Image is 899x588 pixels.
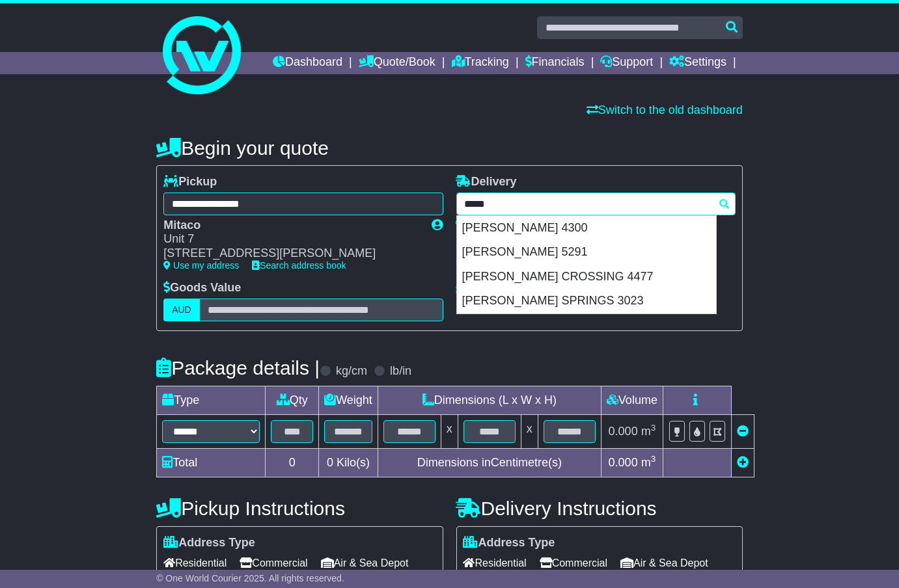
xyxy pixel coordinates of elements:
label: lb/in [390,364,411,379]
td: Type [157,386,266,414]
span: Residential [163,553,227,573]
a: Switch to the old dashboard [587,103,743,116]
span: m [641,425,656,438]
a: Tracking [452,52,509,74]
td: Total [157,448,266,477]
h4: Package details | [156,357,320,379]
label: Goods Value [163,281,241,295]
span: Commercial [540,553,607,573]
label: Delivery [456,175,517,189]
span: m [641,456,656,469]
span: Commercial [240,553,307,573]
h4: Delivery Instructions [456,498,743,519]
td: Kilo(s) [319,448,378,477]
td: Qty [266,386,319,414]
td: Weight [319,386,378,414]
h4: Begin your quote [156,137,743,159]
span: Air & Sea Depot [321,553,409,573]
a: Dashboard [273,52,342,74]
div: [PERSON_NAME] CROSSING 4477 [457,265,716,289]
a: Support [600,52,653,74]
span: 0.000 [609,425,638,438]
a: Use my address [163,260,239,271]
div: [PERSON_NAME] 5291 [457,240,716,265]
a: Settings [669,52,726,74]
td: x [441,414,458,448]
a: Financials [525,52,585,74]
td: Dimensions in Centimetre(s) [378,448,601,477]
a: Search address book [252,260,346,271]
label: Address Type [163,536,255,550]
label: kg/cm [336,364,367,379]
sup: 3 [651,454,656,464]
a: Remove this item [737,425,749,438]
div: [PERSON_NAME] 4300 [457,216,716,241]
typeahead: Please provide city [456,193,736,215]
span: © One World Courier 2025. All rights reserved. [156,573,344,583]
td: Dimensions (L x W x H) [378,386,601,414]
span: 0.000 [609,456,638,469]
span: Residential [463,553,527,573]
a: Add new item [737,456,749,469]
td: x [521,414,538,448]
label: Address Type [463,536,555,550]
div: [PERSON_NAME] SPRINGS 3023 [457,289,716,314]
label: Pickup [163,175,217,189]
div: [STREET_ADDRESS][PERSON_NAME] [163,247,419,261]
span: 0 [327,456,333,469]
a: Quote/Book [359,52,436,74]
label: AUD [163,299,200,321]
sup: 3 [651,423,656,433]
div: Unit 7 [163,232,419,247]
td: Volume [601,386,663,414]
td: 0 [266,448,319,477]
div: Mitaco [163,219,419,233]
h4: Pickup Instructions [156,498,443,519]
span: Air & Sea Depot [620,553,708,573]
